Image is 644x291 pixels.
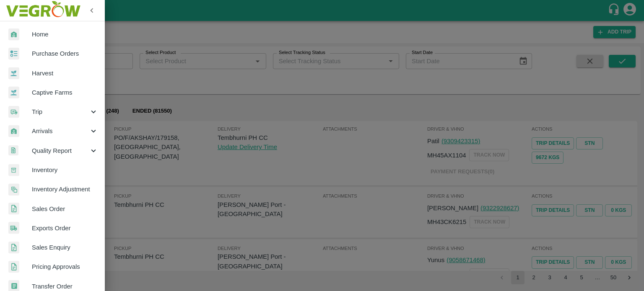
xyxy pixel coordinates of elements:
[32,107,89,116] span: Trip
[32,146,89,155] span: Quality Report
[8,261,19,273] img: sales
[8,28,19,41] img: whArrival
[32,49,98,58] span: Purchase Orders
[32,262,98,271] span: Pricing Approvals
[8,145,18,156] img: qualityReport
[32,126,89,136] span: Arrivals
[32,204,98,214] span: Sales Order
[8,183,19,196] img: inventory
[32,185,98,194] span: Inventory Adjustment
[8,86,19,99] img: harvest
[32,224,98,233] span: Exports Order
[8,164,19,176] img: whInventory
[32,243,98,252] span: Sales Enquiry
[32,165,98,175] span: Inventory
[8,125,19,137] img: whArrival
[32,69,98,78] span: Harvest
[32,30,98,39] span: Home
[8,106,19,118] img: delivery
[8,242,19,254] img: sales
[32,282,98,291] span: Transfer Order
[8,203,19,215] img: sales
[8,48,19,60] img: reciept
[32,88,98,97] span: Captive Farms
[8,67,19,80] img: harvest
[8,222,19,234] img: shipments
